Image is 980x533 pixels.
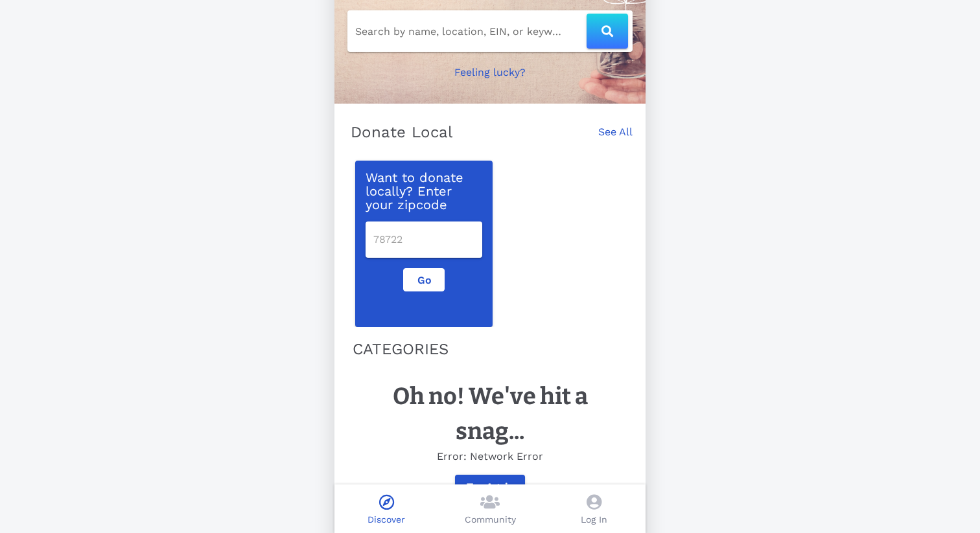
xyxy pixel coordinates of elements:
[455,475,524,498] button: Try Again
[465,513,516,527] p: Community
[598,124,633,153] a: See All
[367,513,405,527] p: Discover
[465,481,514,493] span: Try Again
[353,337,627,361] p: CATEGORIES
[351,122,453,142] p: Donate Local
[581,513,607,527] p: Log In
[360,379,620,449] h1: Oh no! We've hit a snag...
[360,449,620,464] p: Error: Network Error
[366,171,482,211] p: Want to donate locally? Enter your zipcode
[414,274,434,286] span: Go
[403,268,445,291] button: Go
[454,65,526,80] p: Feeling lucky?
[373,229,474,250] input: 78722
